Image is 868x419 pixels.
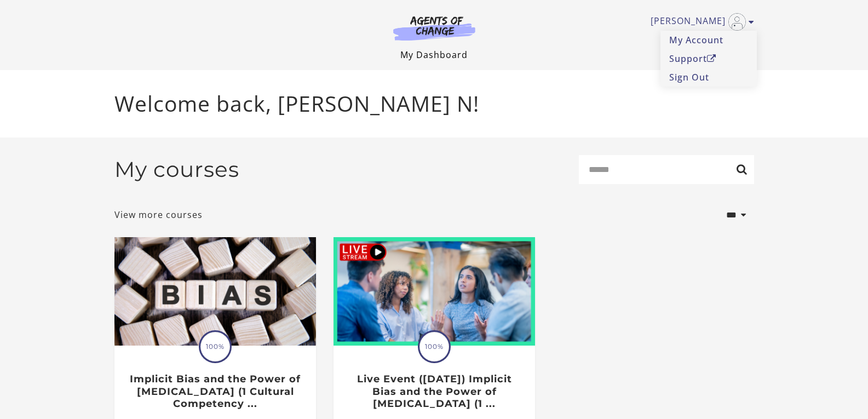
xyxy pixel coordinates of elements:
[660,49,757,68] a: SupportOpen in a new window
[114,157,239,182] h2: My courses
[114,88,754,120] p: Welcome back, [PERSON_NAME] N!
[660,31,757,49] a: My Account
[200,332,230,361] span: 100%
[651,13,749,31] a: Toggle menu
[114,208,203,221] a: View more courses
[419,332,449,361] span: 100%
[382,15,487,41] img: Agents of Change Logo
[707,54,716,63] i: Open in a new window
[660,68,757,87] a: Sign Out
[126,373,304,410] h3: Implicit Bias and the Power of [MEDICAL_DATA] (1 Cultural Competency ...
[400,49,468,61] a: My Dashboard
[345,373,523,410] h3: Live Event ([DATE]) Implicit Bias and the Power of [MEDICAL_DATA] (1 ...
